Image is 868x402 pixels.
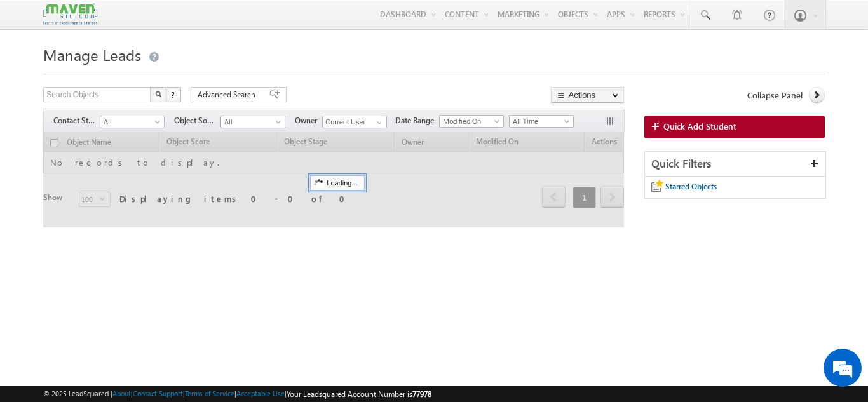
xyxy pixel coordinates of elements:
img: Custom Logo [43,3,97,25]
input: Type to Search [322,116,387,128]
span: Date Range [395,115,439,126]
span: All [221,116,281,128]
a: Show All Items [370,116,386,129]
span: Object Source [174,115,220,126]
a: Modified On [439,115,504,128]
span: All Time [510,116,570,127]
span: Advanced Search [198,89,259,100]
a: Acceptable Use [236,389,285,398]
a: Terms of Service [185,389,234,398]
span: © 2025 LeadSquared | | | | | [43,388,431,400]
span: Modified On [440,116,500,127]
a: About [112,389,131,398]
span: All [100,116,161,128]
img: Search [155,91,161,97]
span: Manage Leads [43,44,141,65]
a: All [220,116,285,128]
span: Contact Stage [53,115,100,126]
span: Owner [295,115,322,126]
a: All [100,116,165,128]
a: Contact Support [133,389,183,398]
span: 77978 [412,389,431,399]
div: Quick Filters [645,152,825,177]
span: Starred Objects [665,182,717,191]
span: Collapse Panel [747,90,803,101]
a: All Time [509,115,574,128]
button: ? [166,87,181,102]
div: Loading... [310,175,364,191]
button: Actions [551,87,624,103]
span: Your Leadsquared Account Number is [287,389,431,399]
span: Quick Add Student [663,121,736,132]
span: ? [171,89,177,100]
a: Quick Add Student [644,116,825,138]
